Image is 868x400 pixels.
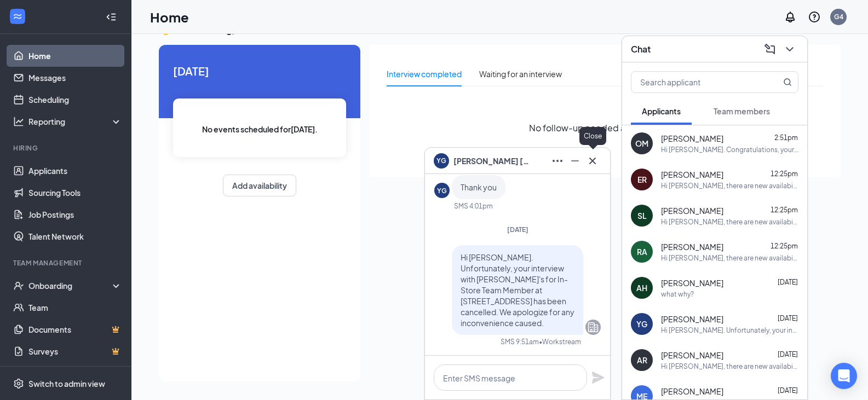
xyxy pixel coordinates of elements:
div: Hi [PERSON_NAME]. Congratulations, your onsite interview with [PERSON_NAME]'s for In-Store Team M... [661,145,798,154]
button: ChevronDown [781,40,798,58]
a: DocumentsCrown [28,318,122,340]
svg: Plane [591,371,605,384]
span: [DATE] [778,350,798,358]
div: AR [637,355,647,366]
span: [PERSON_NAME] [661,133,723,144]
button: Minimize [566,152,584,170]
span: [PERSON_NAME] [661,314,723,324]
div: Hi [PERSON_NAME], there are new availabilities for an interview. This is a reminder to schedule y... [661,362,798,371]
span: [DATE] [778,278,798,286]
svg: WorkstreamLogo [12,11,23,22]
span: [PERSON_NAME] [661,169,723,180]
span: Team members [714,106,770,116]
div: SMS 9:51am [501,337,539,346]
a: Talent Network [28,225,122,247]
div: Hi [PERSON_NAME], there are new availabilities for an interview. This is a reminder to schedule y... [661,181,798,190]
div: Interview completed [387,68,462,80]
svg: QuestionInfo [808,10,821,24]
span: [PERSON_NAME] [661,350,723,361]
span: [PERSON_NAME] [661,386,723,397]
svg: Analysis [13,116,24,127]
div: YG [636,318,647,329]
button: Cross [584,152,601,170]
svg: UserCheck [13,280,24,291]
svg: Notifications [784,10,797,24]
svg: ChevronDown [783,43,796,56]
svg: Collapse [106,11,117,22]
span: No events scheduled for [DATE] . [202,123,318,135]
h1: Home [150,8,189,26]
span: 2:51pm [774,134,798,142]
a: Job Postings [28,204,122,225]
h3: Chat [631,43,651,55]
div: AH [636,282,647,293]
div: Hi [PERSON_NAME], there are new availabilities for an interview. This is a reminder to schedule y... [661,253,798,263]
button: ComposeMessage [761,40,779,58]
span: [DATE] [778,386,798,395]
span: No follow-up needed at the moment [529,121,681,135]
div: RA [637,246,647,257]
div: Close [579,127,606,145]
span: [DATE] [778,314,798,322]
svg: Company [587,321,600,334]
a: SurveysCrown [28,340,122,362]
svg: Settings [13,378,24,389]
button: Add availability [223,175,296,196]
span: • Workstream [539,337,581,346]
span: [PERSON_NAME] [661,205,723,216]
span: 12:25pm [771,242,798,250]
a: Team [28,297,122,318]
div: what why? [661,289,694,299]
div: Waiting for an interview [479,68,562,80]
span: [DATE] [507,225,528,234]
a: Messages [28,67,122,89]
div: OM [635,138,648,149]
svg: Cross [586,154,599,167]
svg: MagnifyingGlass [783,78,792,86]
div: ER [637,174,647,185]
button: Ellipses [549,152,566,170]
div: Onboarding [28,280,113,291]
svg: Minimize [568,154,582,167]
div: SL [637,210,647,221]
span: 12:25pm [771,206,798,214]
a: Sourcing Tools [28,182,122,204]
span: [PERSON_NAME] [661,277,723,288]
a: Applicants [28,160,122,182]
div: Team Management [13,258,120,268]
input: Search applicant [631,72,761,92]
span: [PERSON_NAME] [661,241,723,252]
span: Applicants [642,106,681,116]
div: Switch to admin view [28,378,105,389]
a: Scheduling [28,89,122,111]
div: SMS 4:01pm [454,201,493,211]
div: Reporting [28,116,123,127]
span: Thank you [461,182,497,192]
div: G4 [834,12,843,21]
svg: ComposeMessage [763,43,777,56]
div: Open Intercom Messenger [831,363,857,389]
div: Hi [PERSON_NAME], there are new availabilities for an interview. This is a reminder to schedule y... [661,217,798,227]
svg: Ellipses [551,154,564,167]
a: Home [28,45,122,67]
div: Hi [PERSON_NAME]. Unfortunately, your interview with [PERSON_NAME]'s for In-Store Team Member at ... [661,326,798,335]
span: 12:25pm [771,170,798,178]
span: [PERSON_NAME] [PERSON_NAME] [453,155,530,167]
span: Hi [PERSON_NAME]. Unfortunately, your interview with [PERSON_NAME]'s for In-Store Team Member at ... [461,252,574,328]
div: Hiring [13,143,120,153]
div: YG [437,186,447,195]
span: [DATE] [173,62,346,79]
